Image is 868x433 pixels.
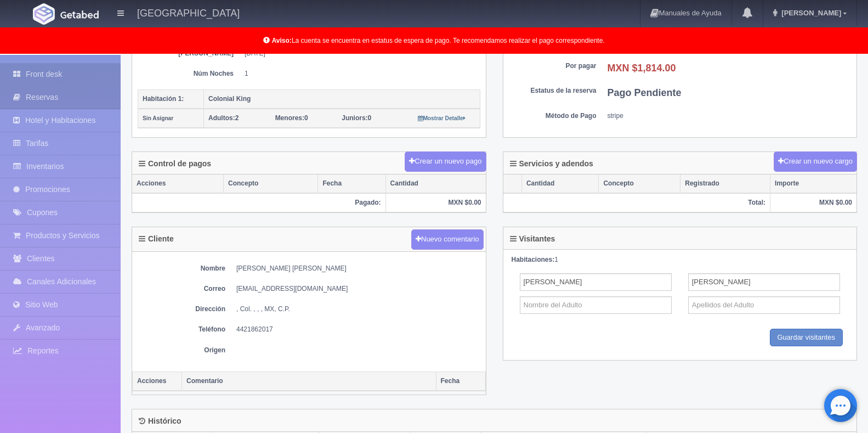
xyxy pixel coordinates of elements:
small: Sin Asignar [143,115,173,121]
dt: Nombre [138,264,225,273]
dd: , Col. , , , MX, C.P. [236,305,480,314]
button: Crear un nuevo cargo [774,151,857,172]
span: [PERSON_NAME] [779,9,841,17]
th: Acciones [133,372,182,391]
th: Pagado: [132,193,385,212]
b: MXN $1,814.00 [608,63,676,74]
dt: Dirección [138,305,225,314]
h4: Servicios y adendos [510,160,593,168]
th: MXN $0.00 [385,193,485,212]
input: Apellidos del Adulto [688,296,840,314]
th: Comentario [182,372,436,391]
strong: Menores: [275,114,304,122]
h4: [GEOGRAPHIC_DATA] [137,5,240,19]
dd: stripe [608,111,852,121]
th: Importe [770,175,856,193]
input: Guardar visitantes [770,329,843,347]
a: Mostrar Detalle [418,114,466,122]
strong: Adultos: [208,114,235,122]
img: Getabed [60,10,99,19]
dd: 4421862017 [236,325,480,334]
span: 0 [342,114,371,122]
input: Nombre del Adulto [520,273,672,291]
th: Concepto [223,175,317,193]
b: Habitación 1: [143,95,184,103]
b: Aviso: [272,37,292,44]
h4: Cliente [139,235,174,243]
button: Nuevo comentario [411,229,484,250]
input: Apellidos del Adulto [688,273,840,291]
strong: Habitaciones: [512,256,555,263]
th: Fecha [436,372,485,391]
th: Acciones [132,175,223,193]
th: Total: [503,193,770,212]
div: 1 [512,255,849,265]
dd: [PERSON_NAME] [PERSON_NAME] [236,264,480,273]
input: Nombre del Adulto [520,296,672,314]
dd: 1 [245,69,472,78]
span: 0 [275,114,308,122]
b: Pago Pendiente [608,87,682,98]
dt: Núm Noches [146,69,234,78]
strong: Juniors: [342,114,367,122]
img: Getabed [33,3,55,25]
th: Concepto [599,175,680,193]
dt: Estatus de la reserva [509,86,597,95]
dt: Por pagar [509,61,597,71]
h4: Histórico [139,417,181,425]
th: MXN $0.00 [770,193,856,212]
h4: Visitantes [510,235,555,243]
dt: Correo [138,284,225,294]
button: Crear un nuevo pago [405,151,486,172]
dt: Método de Pago [509,111,597,121]
dt: Teléfono [138,325,225,334]
span: 2 [208,114,239,122]
h4: Control de pagos [139,160,211,168]
small: Mostrar Detalle [418,115,466,121]
th: Registrado [680,175,770,193]
th: Fecha [318,175,385,193]
dt: Origen [138,346,225,355]
th: Colonial King [204,89,480,109]
dd: [EMAIL_ADDRESS][DOMAIN_NAME] [236,284,480,294]
th: Cantidad [385,175,485,193]
th: Cantidad [521,175,599,193]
